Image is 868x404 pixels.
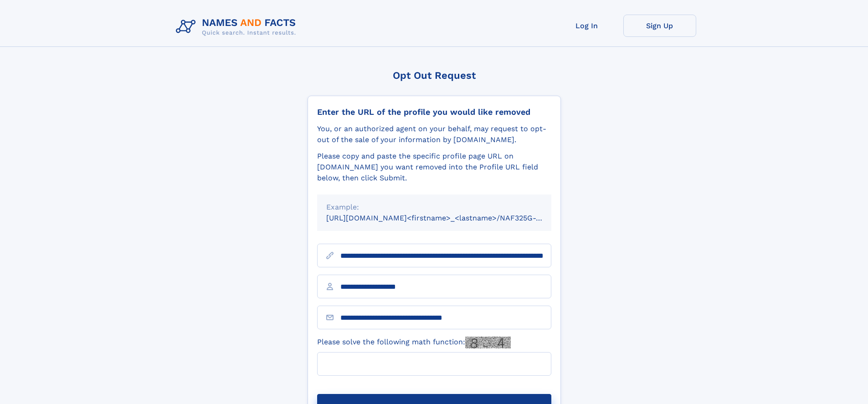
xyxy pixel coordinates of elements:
small: [URL][DOMAIN_NAME]<firstname>_<lastname>/NAF325G-xxxxxxxx [326,214,569,222]
img: Logo Names and Facts [172,15,303,39]
div: Example: [326,202,542,213]
div: Enter the URL of the profile you would like removed [317,107,551,117]
div: Opt Out Request [308,70,561,81]
a: Sign Up [623,15,696,37]
label: Please solve the following math function: [317,337,511,348]
div: You, or an authorized agent on your behalf, may request to opt-out of the sale of your informatio... [317,123,551,145]
div: Please copy and paste the specific profile page URL on [DOMAIN_NAME] you want removed into the Pr... [317,151,551,184]
a: Log In [550,15,623,37]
